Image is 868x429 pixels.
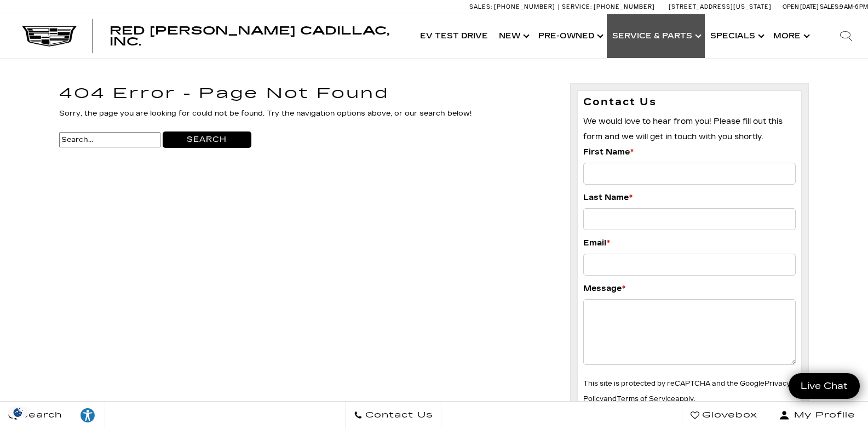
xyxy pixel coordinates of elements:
a: Service & Parts [607,14,705,58]
input: Search... [59,132,160,147]
span: Service: [562,3,592,10]
span: Search [17,408,62,423]
label: First Name [583,145,634,160]
h3: Contact Us [583,96,796,108]
span: [PHONE_NUMBER] [494,3,555,10]
a: Terms of Service [617,395,675,403]
span: 9 AM-6 PM [840,3,868,10]
label: Email [583,236,610,251]
a: EV Test Drive [415,14,493,58]
span: We would love to hear from you! Please fill out this form and we will get in touch with you shortly. [583,117,783,141]
a: Specials [705,14,768,58]
a: Red [PERSON_NAME] Cadillac, Inc. [110,25,404,47]
a: Glovebox [682,402,766,429]
h1: 404 Error - Page Not Found [59,86,554,102]
img: Opt-Out Icon [5,407,31,418]
a: Pre-Owned [533,14,607,58]
div: Sorry, the page you are looking for could not be found. Try the navigation options above, or our ... [51,75,562,153]
label: Last Name [583,190,633,205]
div: Explore your accessibility options [71,407,104,424]
a: [STREET_ADDRESS][US_STATE] [669,3,772,10]
a: Explore your accessibility options [71,402,105,429]
a: Sales: [PHONE_NUMBER] [469,4,558,10]
a: Contact Us [345,402,442,429]
span: Glovebox [699,408,757,423]
span: Live Chat [795,380,853,392]
img: Cadillac Dark Logo with Cadillac White Text [22,26,77,47]
label: Message [583,281,625,296]
span: [PHONE_NUMBER] [594,3,655,10]
a: Live Chat [789,373,860,399]
span: Sales: [469,3,492,10]
a: Service: [PHONE_NUMBER] [558,4,658,10]
a: New [493,14,533,58]
button: More [768,14,813,58]
button: Open user profile menu [766,402,868,429]
span: Open [DATE] [783,3,819,10]
span: My Profile [790,408,855,423]
input: Search [163,131,252,148]
span: Contact Us [363,408,433,423]
section: Click to Open Cookie Consent Modal [5,407,31,418]
span: Red [PERSON_NAME] Cadillac, Inc. [110,24,389,48]
small: This site is protected by reCAPTCHA and the Google and apply. [583,380,790,403]
span: Sales: [820,3,840,10]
